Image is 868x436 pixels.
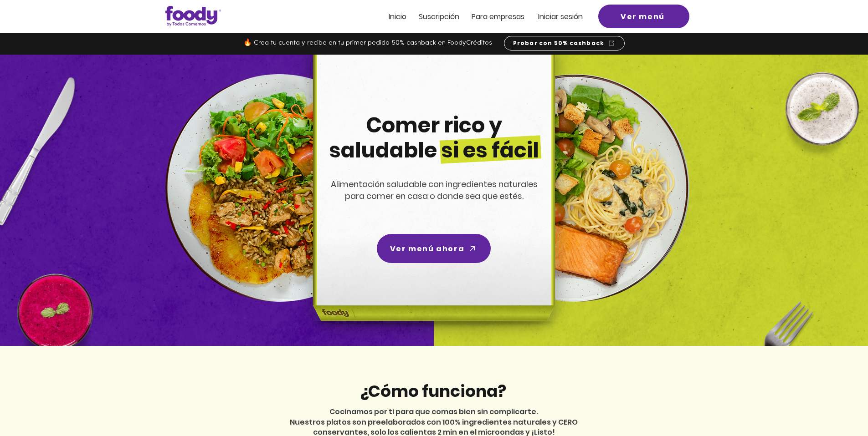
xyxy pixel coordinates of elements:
[389,11,406,22] span: Inicio
[165,74,393,302] img: left-dish-compress.png
[329,406,538,417] span: Cocinamos por ti para que comas bien sin complicarte.
[360,380,506,403] span: ¿Cómo funciona?
[504,36,625,51] a: Probar con 50% cashback
[329,111,539,165] span: Comer rico y saludable si es fácil
[598,5,689,28] a: Ver menú
[513,39,605,47] span: Probar con 50% cashback
[288,55,577,346] img: headline-center-compress.png
[419,13,459,20] a: Suscripción
[165,6,221,26] img: Logo_Foody V2.0.0 (3).png
[377,234,491,263] a: Ver menú ahora
[419,11,459,22] span: Suscripción
[243,40,492,46] span: 🔥 Crea tu cuenta y recibe en tu primer pedido 50% cashback en FoodyCréditos
[472,13,524,20] a: Para empresas
[538,11,583,22] span: Iniciar sesión
[472,11,480,22] span: Pa
[621,11,665,22] span: Ver menú
[331,178,538,202] span: Alimentación saludable con ingredientes naturales para comer en casa o donde sea que estés.
[480,11,524,22] span: ra empresas
[538,13,583,20] a: Iniciar sesión
[389,13,406,20] a: Inicio
[815,383,859,427] iframe: Messagebird Livechat Widget
[390,243,464,254] span: Ver menú ahora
